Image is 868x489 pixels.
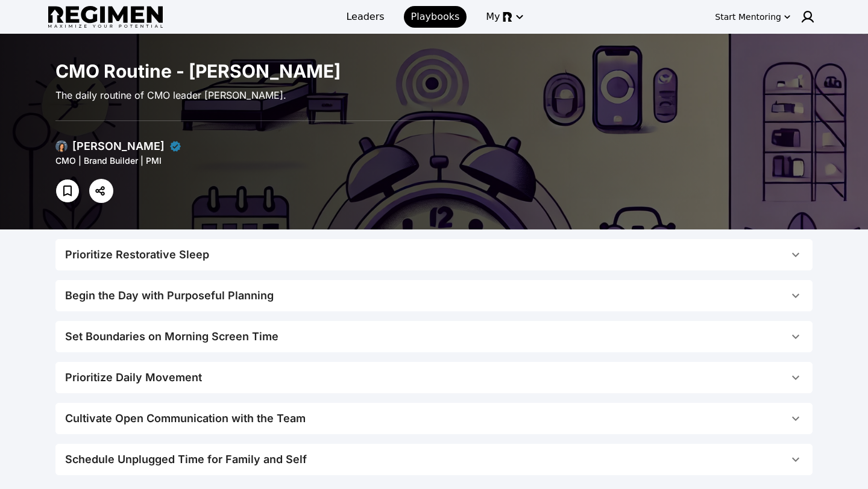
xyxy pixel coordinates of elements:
div: Prioritize Restorative Sleep [65,246,209,263]
button: Prioritize Daily Movement [55,362,813,393]
button: Cultivate Open Communication with the Team [55,403,813,434]
button: Schedule Unplugged Time for Family and Self [55,444,813,475]
span: CMO Routine - [PERSON_NAME] [55,60,341,82]
button: Start Mentoring [712,7,793,26]
img: Regimen logo [48,6,163,28]
div: Schedule Unplugged Time for Family and Self [65,451,307,468]
div: Verified partner - Menaka Gopinath [169,140,181,152]
img: avatar of Menaka Gopinath [55,140,68,152]
div: [PERSON_NAME] [72,138,165,155]
div: CMO | Brand Builder | PMI [55,155,461,167]
button: Set Boundaries on Morning Screen Time [55,321,813,352]
div: Begin the Day with Purposeful Planning [65,287,274,304]
a: Playbooks [404,6,467,28]
p: The daily routine of CMO leader [PERSON_NAME]. [55,87,461,104]
span: Playbooks [411,10,460,24]
button: Begin the Day with Purposeful Planning [55,280,813,311]
div: Prioritize Daily Movement [65,369,202,386]
div: Start Mentoring [715,11,781,23]
div: Set Boundaries on Morning Screen Time [65,328,278,345]
div: Cultivate Open Communication with the Team [65,410,306,427]
a: Leaders [339,6,391,28]
button: Prioritize Restorative Sleep [55,239,813,270]
img: user icon [800,10,815,24]
button: Save [55,179,80,203]
span: My [486,10,500,24]
button: My [479,6,529,28]
span: Leaders [346,10,384,24]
